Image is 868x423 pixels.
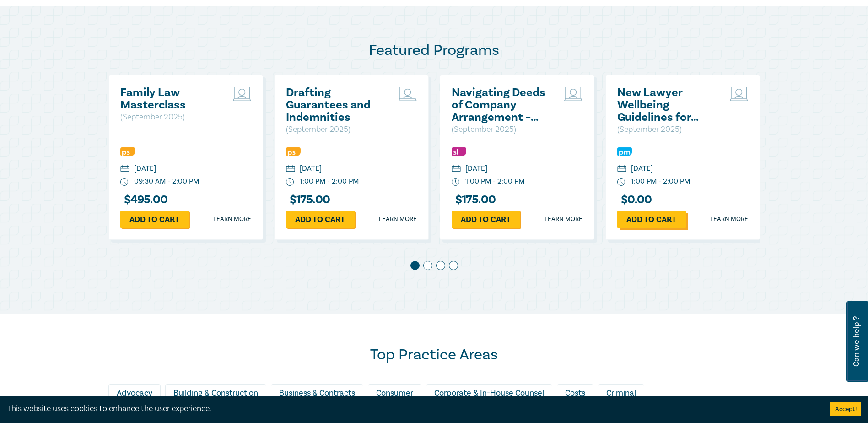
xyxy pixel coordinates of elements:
img: watch [120,178,129,186]
img: calendar [617,165,626,174]
img: Live Stream [564,87,582,101]
img: watch [617,178,625,186]
a: Drafting Guarantees and Indemnities [286,87,384,124]
h2: Featured Programs [108,41,760,60]
div: Criminal [598,384,644,401]
a: Learn more [379,215,417,224]
img: Live Stream [730,87,748,101]
div: Advocacy [108,384,161,401]
a: Add to cart [286,211,355,228]
div: 1:00 PM - 2:00 PM [300,176,359,187]
img: Professional Skills [120,147,135,156]
a: Add to cart [617,211,686,228]
a: Add to cart [120,211,189,228]
img: watch [286,178,294,186]
button: Accept cookies [830,402,861,416]
div: Consumer [368,384,421,401]
div: 09:30 AM - 2:00 PM [134,176,199,187]
img: Professional Skills [286,147,301,156]
img: Live Stream [399,87,417,101]
div: Building & Construction [165,384,266,401]
span: Can we help ? [852,307,861,376]
img: watch [452,178,460,186]
p: ( September 2025 ) [617,124,716,136]
img: calendar [120,165,129,174]
div: 1:00 PM - 2:00 PM [465,176,524,187]
h3: $ 495.00 [120,194,168,206]
p: ( September 2025 ) [452,124,550,136]
div: This website uses cookies to enhance the user experience. [7,403,817,415]
div: [DATE] [465,163,487,174]
h2: Top Practice Areas [108,346,760,364]
div: [DATE] [631,163,653,174]
img: calendar [452,165,461,174]
a: New Lawyer Wellbeing Guidelines for Legal Workplaces [617,87,716,124]
a: Add to cart [452,211,520,228]
div: [DATE] [300,163,322,174]
p: ( September 2025 ) [120,111,219,123]
img: Live Stream [233,87,251,101]
img: calendar [286,165,295,174]
img: Practice Management & Business Skills [617,147,632,156]
a: Navigating Deeds of Company Arrangement – Strategy and Structure [452,87,550,124]
h3: $ 175.00 [286,194,330,206]
a: Learn more [710,215,748,224]
a: Family Law Masterclass [120,87,219,111]
img: Substantive Law [452,147,466,156]
p: ( September 2025 ) [286,124,384,136]
h3: $ 0.00 [617,194,652,206]
div: Business & Contracts [271,384,363,401]
div: Corporate & In-House Counsel [426,384,552,401]
a: Learn more [545,215,582,224]
a: Learn more [213,215,251,224]
div: [DATE] [134,163,156,174]
h3: $ 175.00 [452,194,496,206]
div: 1:00 PM - 2:00 PM [631,176,690,187]
div: Costs [557,384,593,401]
